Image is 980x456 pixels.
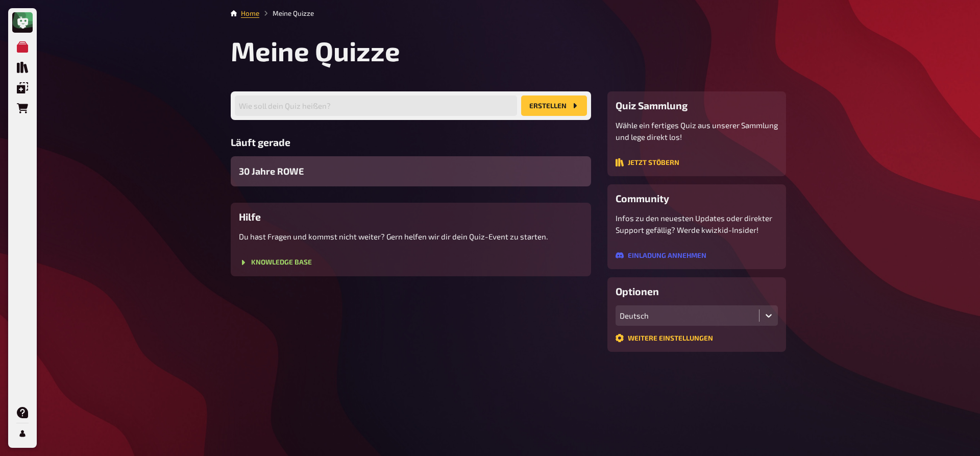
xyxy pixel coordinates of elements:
button: Erstellen [521,95,587,116]
a: Knowledge Base [239,259,312,268]
h3: Läuft gerade [231,136,591,148]
span: 30 Jahre ROWE [239,164,304,178]
a: Weitere Einstellungen [616,334,713,344]
h1: Meine Quizze [231,35,786,67]
p: Infos zu den neuesten Updates oder direkter Support gefällig? Werde kwizkid-Insider! [616,212,778,235]
h3: Optionen [616,285,778,297]
p: Du hast Fragen und kommst nicht weiter? Gern helfen wir dir dein Quiz-Event zu starten. [239,231,583,243]
h3: Hilfe [239,211,583,223]
button: Knowledge Base [239,258,312,267]
h3: Community [616,193,778,204]
a: Jetzt stöbern [616,159,679,168]
button: Einladung annehmen [616,251,706,259]
a: 30 Jahre ROWE [231,156,591,186]
input: Wie soll dein Quiz heißen? [235,95,517,116]
a: Einladung annehmen [616,252,706,261]
button: Weitere Einstellungen [616,334,713,342]
li: Home [241,8,259,18]
p: Wähle ein fertiges Quiz aus unserer Sammlung und lege direkt los! [616,119,778,142]
button: Jetzt stöbern [616,158,679,166]
h3: Quiz Sammlung [616,100,778,111]
li: Meine Quizze [259,8,314,18]
div: Deutsch [620,311,755,320]
a: Home [241,9,259,17]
